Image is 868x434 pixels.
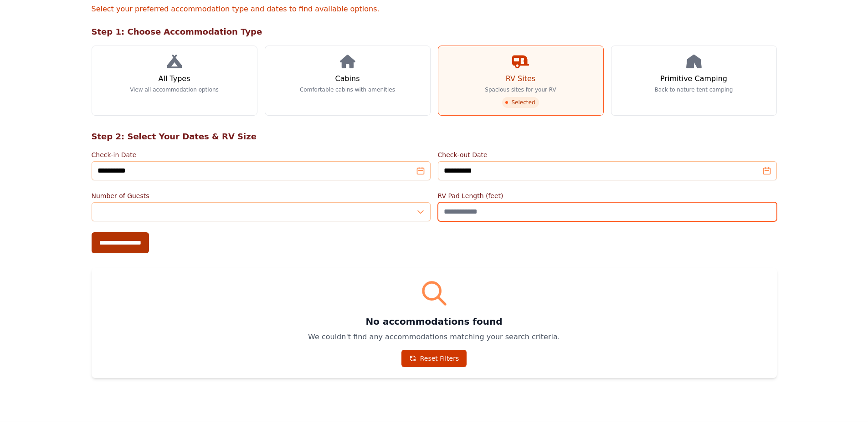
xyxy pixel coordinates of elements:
[92,4,777,15] p: Select your preferred accommodation type and dates to find available options.
[401,350,467,367] a: Reset Filters
[158,73,190,84] h3: All Types
[92,130,777,143] h2: Step 2: Select Your Dates & RV Size
[335,73,360,84] h3: Cabins
[611,46,777,116] a: Primitive Camping Back to nature tent camping
[300,86,395,93] p: Comfortable cabins with amenities
[438,46,604,116] a: RV Sites Spacious sites for your RV Selected
[103,315,766,328] h3: No accommodations found
[92,46,257,116] a: All Types View all accommodation options
[438,150,777,159] label: Check-out Date
[265,46,431,116] a: Cabins Comfortable cabins with amenities
[660,73,727,84] h3: Primitive Camping
[92,191,431,200] label: Number of Guests
[438,191,777,200] label: RV Pad Length (feet)
[130,86,219,93] p: View all accommodation options
[502,97,539,108] span: Selected
[103,332,766,342] p: We couldn't find any accommodations matching your search criteria.
[92,26,777,38] h2: Step 1: Choose Accommodation Type
[92,150,431,159] label: Check-in Date
[485,86,556,93] p: Spacious sites for your RV
[655,86,733,93] p: Back to nature tent camping
[506,73,535,84] h3: RV Sites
